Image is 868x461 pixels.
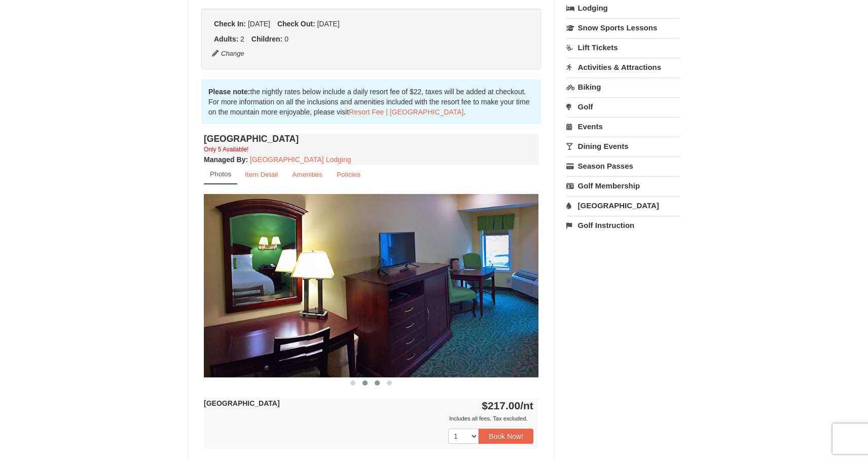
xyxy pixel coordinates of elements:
[317,20,339,28] span: [DATE]
[204,194,538,377] img: 18876286-39-50e6e3c6.jpg
[204,156,245,164] span: Managed By
[479,429,533,444] button: Book Now!
[566,117,679,136] a: Events
[204,156,248,164] strong: :
[330,165,367,184] a: Policies
[566,196,679,215] a: [GEOGRAPHIC_DATA]
[292,171,322,178] small: Amenities
[204,146,248,153] small: Only 5 Available!
[214,35,238,43] strong: Adults:
[566,157,679,175] a: Season Passes
[245,171,278,178] small: Item Detail
[238,165,284,184] a: Item Detail
[277,20,315,28] strong: Check Out:
[566,216,679,235] a: Golf Instruction
[214,20,246,28] strong: Check In:
[520,400,533,411] span: /nt
[251,35,282,43] strong: Children:
[566,137,679,156] a: Dining Events
[204,134,538,144] h4: [GEOGRAPHIC_DATA]
[210,170,231,178] small: Photos
[250,156,351,164] a: [GEOGRAPHIC_DATA] Lodging
[566,38,679,57] a: Lift Tickets
[284,35,288,43] span: 0
[204,413,533,424] div: Includes all fees. Tax excluded.
[349,108,463,116] a: Resort Fee | [GEOGRAPHIC_DATA]
[248,20,270,28] span: [DATE]
[337,171,360,178] small: Policies
[566,176,679,195] a: Golf Membership
[201,80,541,124] div: the nightly rates below include a daily resort fee of $22, taxes will be added at checkout. For m...
[208,88,250,96] strong: Please note:
[566,58,679,76] a: Activities & Attractions
[204,399,280,407] strong: [GEOGRAPHIC_DATA]
[240,35,244,43] span: 2
[482,400,533,411] strong: $217.00
[211,48,245,59] button: Change
[566,97,679,116] a: Golf
[566,78,679,96] a: Biking
[204,165,237,184] a: Photos
[285,165,329,184] a: Amenities
[566,18,679,37] a: Snow Sports Lessons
